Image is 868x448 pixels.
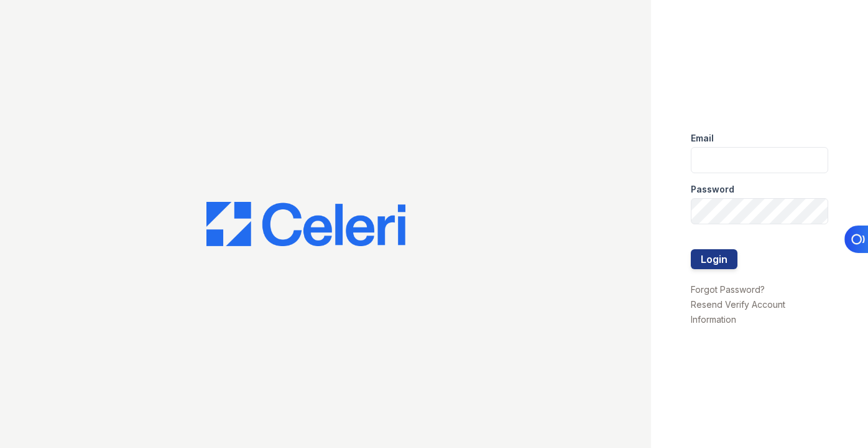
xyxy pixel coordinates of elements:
[691,183,734,196] label: Password
[206,202,405,247] img: CE_Logo_Blue-a8612792a0a2168367f1c8372b55b34899dd931a85d93a1a3d3e32e68fde9ad4.png
[691,299,785,325] a: Resend Verify Account Information
[691,249,737,269] button: Login
[691,132,714,145] label: Email
[691,284,765,295] a: Forgot Password?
